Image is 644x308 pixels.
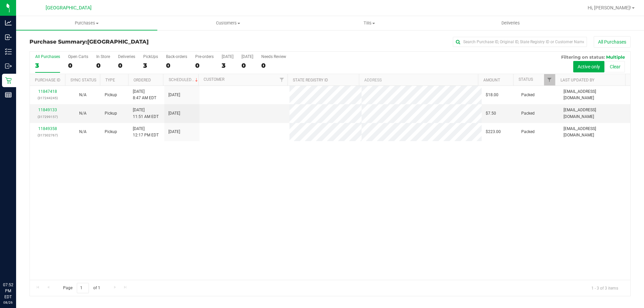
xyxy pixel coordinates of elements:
[222,62,233,69] div: 3
[96,54,110,59] div: In Store
[5,77,12,84] inline-svg: Retail
[79,111,87,116] span: Not Applicable
[133,78,151,82] a: Ordered
[195,54,214,59] div: Pre-orders
[79,92,87,98] button: N/A
[168,129,180,135] span: [DATE]
[105,110,117,117] span: Pickup
[195,62,214,69] div: 0
[573,61,604,72] button: Active only
[87,39,149,45] span: [GEOGRAPHIC_DATA]
[118,62,135,69] div: 0
[492,20,529,26] span: Deliveries
[169,77,199,82] a: Scheduled
[68,54,88,59] div: Open Carts
[440,16,581,30] a: Deliveries
[57,283,106,293] span: Page of 1
[96,62,110,69] div: 0
[143,54,158,59] div: PickUps
[486,129,501,135] span: $223.00
[30,39,230,45] h3: Purchase Summary:
[606,54,625,60] span: Multiple
[34,132,61,138] p: (317302767)
[299,16,440,30] a: Tills
[521,129,535,135] span: Packed
[133,126,159,138] span: [DATE] 12:17 PM EDT
[588,5,631,10] span: Hi, [PERSON_NAME]!
[79,129,87,134] span: Not Applicable
[5,48,12,55] inline-svg: Inventory
[563,126,626,138] span: [EMAIL_ADDRESS][DOMAIN_NAME]
[38,89,57,94] a: 11847418
[5,34,12,41] inline-svg: Inbound
[38,126,57,131] a: 11849358
[166,62,187,69] div: 0
[46,5,92,11] span: [GEOGRAPHIC_DATA]
[299,20,439,26] span: Tills
[68,62,88,69] div: 0
[105,129,117,135] span: Pickup
[105,92,117,98] span: Pickup
[359,74,478,86] th: Address
[35,78,60,82] a: Purchase ID
[486,110,496,117] span: $7.50
[486,92,498,98] span: $18.00
[105,78,115,82] a: Type
[261,62,286,69] div: 0
[79,110,87,117] button: N/A
[166,54,187,59] div: Back-orders
[70,78,96,82] a: Sync Status
[168,110,180,117] span: [DATE]
[118,54,135,59] div: Deliveries
[77,283,89,293] input: 1
[3,300,13,305] p: 08/26
[168,92,180,98] span: [DATE]
[5,91,12,98] inline-svg: Reports
[35,62,60,69] div: 3
[5,63,12,69] inline-svg: Outbound
[586,283,624,293] span: 1 - 3 of 3 items
[594,36,631,48] button: All Purchases
[16,20,157,26] span: Purchases
[7,254,27,274] iframe: Resource center
[561,54,605,60] span: Filtering on status:
[483,78,500,82] a: Amount
[563,88,626,101] span: [EMAIL_ADDRESS][DOMAIN_NAME]
[521,110,535,117] span: Packed
[605,61,625,72] button: Clear
[519,77,533,82] a: Status
[79,129,87,135] button: N/A
[133,88,156,101] span: [DATE] 8:47 AM EDT
[453,37,587,47] input: Search Purchase ID, Original ID, State Registry ID or Customer Name...
[133,107,159,120] span: [DATE] 11:51 AM EDT
[34,114,61,120] p: (317299157)
[563,107,626,120] span: [EMAIL_ADDRESS][DOMAIN_NAME]
[222,54,233,59] div: [DATE]
[35,54,60,59] div: All Purchases
[158,20,298,26] span: Customers
[241,62,253,69] div: 0
[261,54,286,59] div: Needs Review
[276,74,287,85] a: Filter
[204,77,224,82] a: Customer
[79,93,87,97] span: Not Applicable
[38,108,57,112] a: 11849133
[560,78,594,82] a: Last Updated By
[34,95,61,101] p: (317244245)
[5,19,12,26] inline-svg: Analytics
[143,62,158,69] div: 3
[241,54,253,59] div: [DATE]
[521,92,535,98] span: Packed
[293,78,328,82] a: State Registry ID
[3,282,13,300] p: 07:52 PM EDT
[157,16,299,30] a: Customers
[544,74,555,85] a: Filter
[16,16,157,30] a: Purchases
